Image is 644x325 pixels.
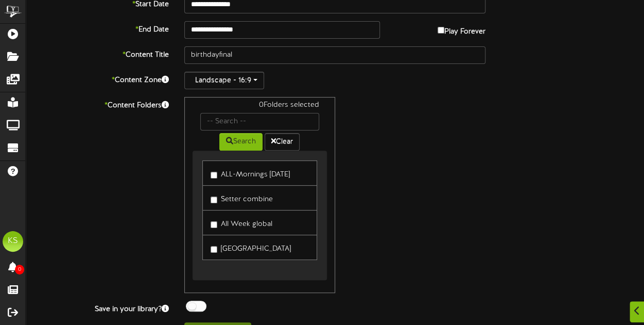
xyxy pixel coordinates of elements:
label: Save in your library? [18,301,177,315]
label: Content Title [18,46,177,60]
button: Landscape - 16:9 [184,72,264,89]
input: Play Forever [438,27,444,34]
label: End Date [18,21,177,35]
label: [GEOGRAPHIC_DATA] [211,240,291,254]
label: ALL-Mornings [DATE] [211,166,290,180]
input: Title of this Content [184,46,486,64]
button: Search [219,133,263,151]
label: Setter combine [211,191,273,205]
label: All Week global [211,216,272,230]
div: 0 Folders selected [193,100,327,113]
input: ALL-Mornings [DATE] [211,172,217,178]
button: Clear [265,133,300,151]
input: [GEOGRAPHIC_DATA] [211,246,217,253]
input: All Week global [211,221,217,228]
div: KS [3,231,23,252]
input: -- Search -- [200,113,319,131]
label: Content Folders [18,97,177,111]
label: Play Forever [438,21,485,37]
span: 0 [15,265,24,274]
input: Setter combine [211,197,217,203]
label: Content Zone [18,72,177,86]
